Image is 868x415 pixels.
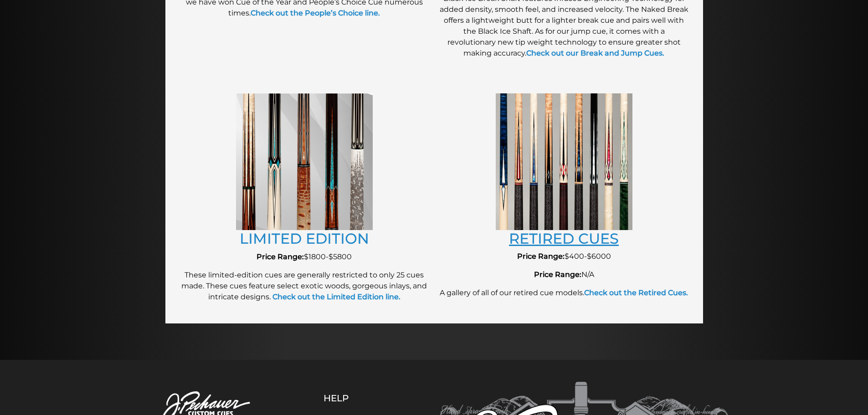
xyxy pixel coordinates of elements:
[517,252,565,261] strong: Price Range:
[439,251,689,262] p: $400-$6000
[179,270,430,302] p: These limited-edition cues are generally restricted to only 25 cues made. These cues feature sele...
[526,49,664,57] a: Check out our Break and Jump Cues.
[324,393,394,404] h5: Help
[240,230,369,247] a: LIMITED EDITION
[439,287,689,298] p: A gallery of all of our retired cue models.
[272,292,401,301] strong: Check out the Limited Edition line.
[271,292,401,301] a: Check out the Limited Edition line.
[439,269,689,280] p: N/A
[179,251,430,262] p: $1800-$5800
[509,230,619,247] a: RETIRED CUES
[584,288,688,297] a: Check out the Retired Cues.
[534,270,581,279] strong: Price Range:
[251,9,380,17] a: Check out the People’s Choice line.
[257,252,304,261] strong: Price Range:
